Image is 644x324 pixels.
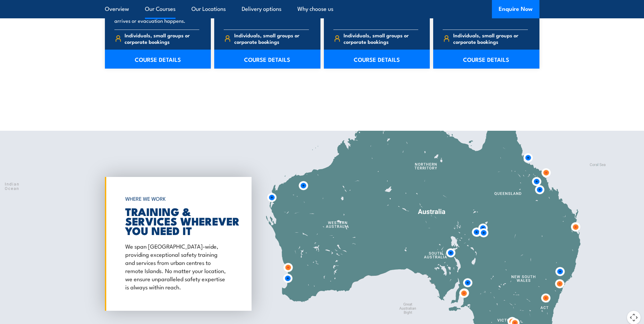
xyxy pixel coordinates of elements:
span: Individuals, small groups or corporate bookings [125,32,199,45]
a: COURSE DETAILS [214,50,320,69]
a: COURSE DETAILS [324,50,430,69]
span: Individuals, small groups or corporate bookings [453,32,528,45]
span: Individuals, small groups or corporate bookings [344,32,418,45]
h6: WHERE WE WORK [125,193,228,205]
span: Individuals, small groups or corporate bookings [234,32,309,45]
a: COURSE DETAILS [433,50,539,69]
h2: TRAINING & SERVICES WHEREVER YOU NEED IT [125,206,228,235]
a: COURSE DETAILS [105,50,211,69]
p: We span [GEOGRAPHIC_DATA]-wide, providing exceptional safety training and services from urban cen... [125,242,228,291]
